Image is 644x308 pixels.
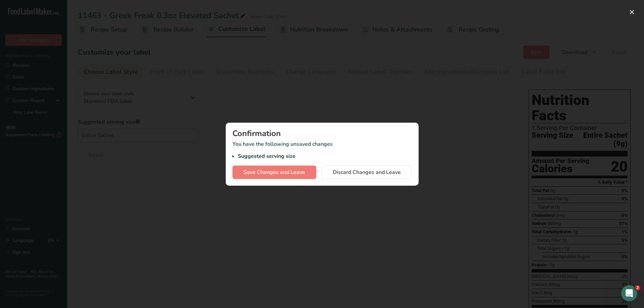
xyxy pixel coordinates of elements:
[635,285,640,291] span: 2
[232,140,412,160] p: You have the following unsaved changes
[244,168,305,176] span: Save Changes and Leave
[232,129,412,137] div: Confirmation
[333,168,401,176] span: Discard Changes and Leave
[238,152,412,160] li: Suggested serving size
[322,166,412,179] button: Discard Changes and Leave
[232,166,316,179] button: Save Changes and Leave
[621,285,637,301] iframe: Intercom live chat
